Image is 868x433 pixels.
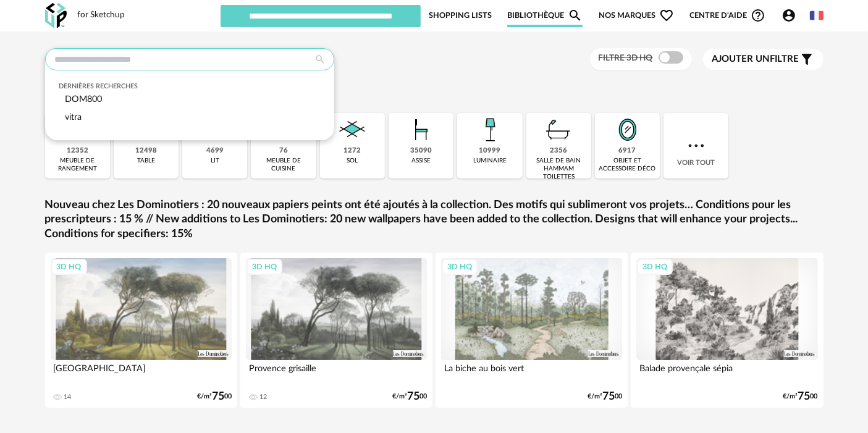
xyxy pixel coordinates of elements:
img: Sol.png [335,113,369,146]
div: 35090 [410,146,432,156]
span: Magnify icon [568,8,583,23]
div: meuble de cuisine [255,157,312,173]
span: filtre [712,53,799,65]
div: luminaire [473,157,507,165]
div: 14 [64,393,72,401]
div: table [137,157,155,165]
div: 3D HQ [51,259,87,275]
div: meuble de rangement [49,157,106,173]
a: 3D HQ [GEOGRAPHIC_DATA] 14 €/m²7500 [45,253,238,408]
span: vitra [65,112,82,122]
div: €/m² 00 [783,392,818,401]
span: Account Circle icon [782,8,802,23]
span: DOM800 [65,95,102,104]
div: Provence grisaille [246,360,428,385]
div: 3D HQ [442,259,478,275]
a: 3D HQ La biche au bois vert €/m²7500 [436,253,628,408]
div: salle de bain hammam toilettes [530,157,588,181]
div: 12 [259,393,267,401]
div: Balade provençale sépia [636,360,818,385]
img: Miroir.png [611,113,644,146]
img: Assise.png [405,113,438,146]
span: Ajouter un [712,54,770,64]
img: fr [810,9,824,22]
div: Dernières recherches [59,82,320,91]
span: Filtre 3D HQ [599,54,653,62]
span: Centre d'aideHelp Circle Outline icon [689,8,765,23]
a: BibliothèqueMagnify icon [507,4,583,27]
img: Luminaire.png [473,113,507,146]
div: Voir tout [664,113,728,179]
span: Heart Outline icon [659,8,674,23]
span: Account Circle icon [782,8,796,23]
span: 75 [212,392,224,401]
span: Filter icon [799,52,814,67]
div: 12352 [67,146,88,156]
div: €/m² 00 [197,392,232,401]
a: 3D HQ Balade provençale sépia €/m²7500 [631,253,824,408]
div: objet et accessoire déco [599,157,656,173]
div: sol [347,157,358,165]
div: [GEOGRAPHIC_DATA] [51,360,232,385]
div: 12498 [135,146,157,156]
div: lit [211,157,219,165]
img: OXP [45,3,67,28]
div: €/m² 00 [588,392,622,401]
button: Ajouter unfiltre Filter icon [703,49,824,70]
div: 3D HQ [246,259,282,275]
span: 75 [602,392,615,401]
div: 10999 [479,146,500,156]
div: 3D HQ [637,259,673,275]
a: Nouveau chez Les Dominotiers : 20 nouveaux papiers peints ont été ajoutés à la collection. Des mo... [45,198,824,242]
span: 75 [798,392,811,401]
div: 6917 [619,146,636,156]
div: €/m² 00 [392,392,427,401]
img: Salle%20de%20bain.png [542,113,575,146]
div: 76 [279,146,288,156]
div: for Sketchup [78,10,125,21]
div: assise [411,157,431,165]
a: 3D HQ Provence grisaille 12 €/m²7500 [240,253,433,408]
div: 1272 [343,146,361,156]
img: more.7b13dc1.svg [685,135,707,157]
div: 4699 [206,146,224,156]
a: Shopping Lists [429,4,492,27]
span: 75 [407,392,419,401]
span: Nos marques [599,4,674,27]
div: 2356 [550,146,567,156]
div: La biche au bois vert [441,360,623,385]
span: Help Circle Outline icon [751,8,765,23]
